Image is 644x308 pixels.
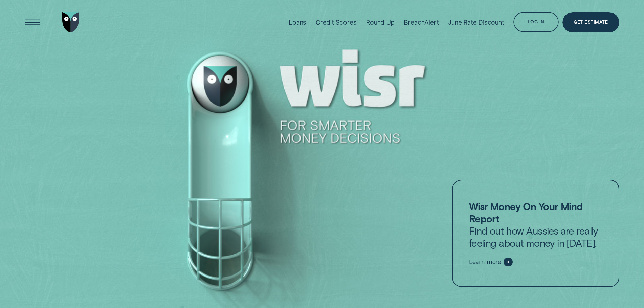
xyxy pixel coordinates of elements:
button: Log in [513,12,558,32]
div: Round Up [366,19,395,26]
div: June Rate Discount [448,19,504,26]
strong: Wisr Money On Your Mind Report [469,200,583,224]
div: Loans [289,19,306,26]
p: Find out how Aussies are really feeling about money in [DATE]. [469,200,602,249]
span: Learn more [469,258,501,266]
img: Wisr [62,12,79,32]
a: Wisr Money On Your Mind ReportFind out how Aussies are really feeling about money in [DATE].Learn... [452,180,619,287]
div: Credit Scores [316,19,357,26]
button: Open Menu [22,12,42,32]
a: Get Estimate [562,12,619,32]
div: BreachAlert [404,19,439,26]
